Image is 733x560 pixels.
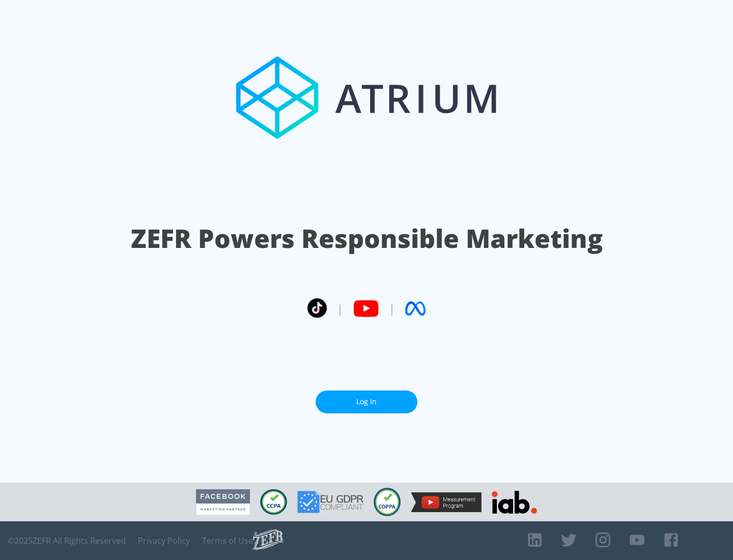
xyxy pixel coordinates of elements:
h1: ZEFR Powers Responsible Marketing [131,221,603,256]
img: IAB [492,491,537,514]
a: Terms of Use [202,536,253,546]
img: GDPR Compliant [297,491,363,513]
span: | [389,301,395,316]
span: © 2025 ZEFR All Rights Reserved [8,536,126,546]
span: | [337,301,343,316]
img: CCPA Compliant [260,489,287,515]
img: Facebook Marketing Partner [196,489,250,515]
img: COPPA Compliant [374,488,401,516]
a: Privacy Policy [138,536,190,546]
img: YouTube Measurement Program [411,492,482,512]
a: Log In [316,390,417,413]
